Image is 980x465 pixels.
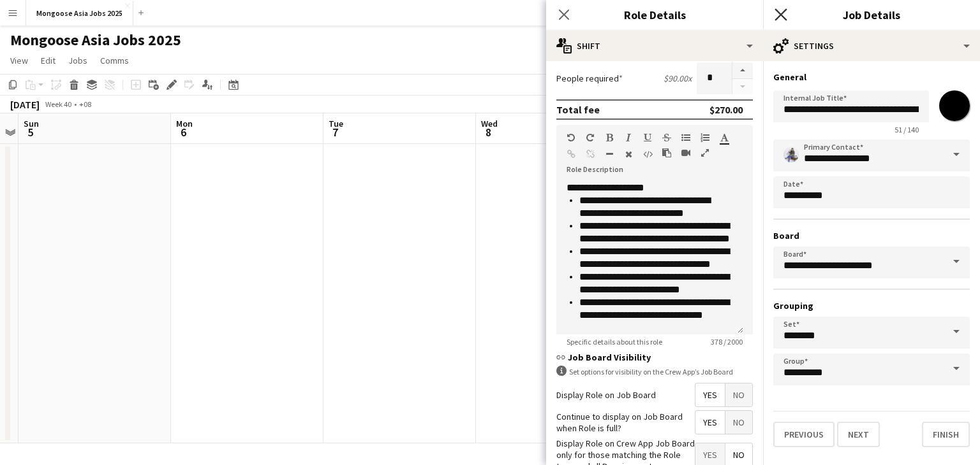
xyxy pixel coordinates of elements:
[624,132,633,143] button: Italic
[556,103,600,116] div: Total fee
[556,352,753,363] h3: Job Board Visibility
[5,52,33,69] a: View
[662,132,671,143] button: Strikethrough
[556,411,695,434] label: Continue to display on Job Board when Role is full?
[26,1,133,25] button: Mongoose Asia Jobs 2025
[174,125,193,139] span: 6
[36,52,61,69] a: Edit
[701,148,709,158] button: Fullscreen
[546,6,763,23] h3: Role Details
[10,55,28,66] span: View
[681,132,690,143] button: Unordered List
[63,52,93,69] a: Jobs
[10,31,181,50] h1: Mongoose Asia Jobs 2025
[773,422,835,447] button: Previous
[546,31,763,61] div: Shift
[763,6,980,23] h3: Job Details
[732,62,753,79] button: Increase
[41,55,56,66] span: Edit
[773,71,970,83] h3: General
[725,411,752,434] span: No
[922,422,970,447] button: Finish
[68,55,87,66] span: Jobs
[605,149,614,159] button: Horizontal Line
[556,389,656,401] label: Display Role on Job Board
[624,149,633,159] button: Clear Formatting
[695,383,725,406] span: Yes
[763,31,980,61] div: Settings
[327,125,343,139] span: 7
[773,300,970,311] h3: Grouping
[556,337,672,347] span: Specific details about this role
[556,366,753,378] div: Set options for visibility on the Crew App’s Job Board
[695,411,725,434] span: Yes
[701,337,753,347] span: 378 / 2000
[664,73,692,84] div: $90.00 x
[681,148,690,158] button: Insert video
[22,125,39,139] span: 5
[79,99,91,109] div: +08
[556,73,623,84] label: People required
[643,132,652,143] button: Underline
[586,132,595,143] button: Redo
[709,103,743,116] div: $270.00
[701,132,709,143] button: Ordered List
[643,149,652,159] button: HTML Code
[720,132,729,143] button: Text Color
[481,118,498,129] span: Wed
[10,98,40,111] div: [DATE]
[24,118,39,129] span: Sun
[884,125,929,134] span: 51 / 140
[479,125,498,139] span: 8
[837,422,880,447] button: Next
[329,118,343,129] span: Tue
[725,383,752,406] span: No
[567,132,575,143] button: Undo
[95,52,134,69] a: Comms
[100,55,129,66] span: Comms
[42,99,74,109] span: Week 40
[605,132,614,143] button: Bold
[176,118,193,129] span: Mon
[773,230,970,241] h3: Board
[662,148,671,158] button: Paste as plain text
